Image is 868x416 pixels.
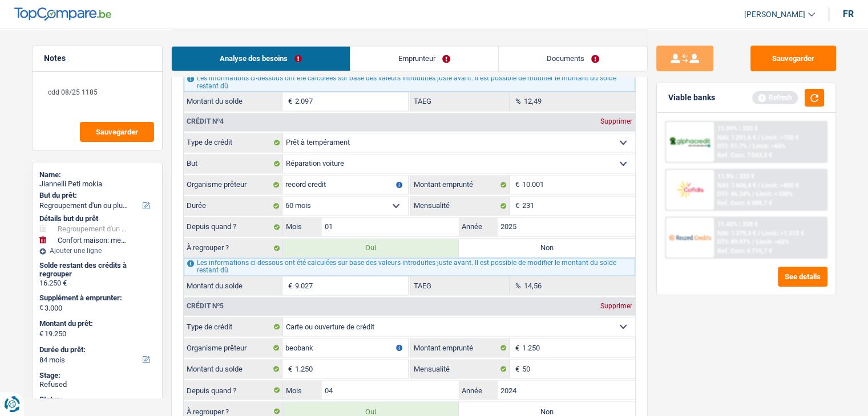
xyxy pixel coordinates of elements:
[669,179,711,200] img: Cofidis
[39,345,153,354] label: Durée du prêt:
[184,73,635,91] div: Les informations ci-dessous ont été calculées sur base des valeurs introduites juste avant. Il es...
[184,360,282,378] label: Montant du solde
[39,214,155,223] div: Détails but du prêt
[778,267,827,287] button: See details
[411,197,510,215] label: Mensualité
[510,197,522,215] span: €
[411,276,510,295] label: TAEG
[750,46,836,71] button: Sauvegarder
[758,134,760,141] span: /
[498,218,635,236] input: AAAA
[597,303,635,309] div: Supprimer
[184,239,283,257] label: À regrouper ?
[184,381,283,399] label: Depuis quand ?
[510,338,522,357] span: €
[39,293,153,303] label: Supplément à emprunter:
[44,54,151,63] h5: Notes
[411,338,510,357] label: Montant emprunté
[39,279,155,288] div: 16.250 €
[499,46,647,71] a: Documents
[459,218,498,236] label: Année
[717,142,747,150] span: DTI: 51.7%
[39,191,153,200] label: But du prêt:
[39,261,155,279] div: Solde restant des crédits à regrouper
[752,91,798,104] div: Refresh
[39,371,155,380] div: Stage:
[184,303,227,309] div: Crédit nº5
[753,142,786,150] span: Limit: <60%
[717,247,772,255] div: Ref. Cost: 6 715,7 €
[717,238,750,246] span: DTI: 49.97%
[80,122,154,142] button: Sauvegarder
[717,190,750,198] span: DTI: 46.24%
[762,230,804,237] span: Limit: >1.213 €
[510,176,522,194] span: €
[350,46,498,71] a: Emprunteur
[717,221,758,228] div: 11.45% | 328 €
[322,218,459,236] input: MM
[749,142,751,150] span: /
[762,182,799,189] span: Limit: >800 €
[184,197,282,215] label: Durée
[322,381,459,399] input: MM
[283,381,322,399] label: Mois
[282,92,295,111] span: €
[411,92,510,111] label: TAEG
[843,9,854,19] div: fr
[669,136,711,149] img: AlphaCredit
[717,199,772,207] div: Ref. Cost: 6 988,7 €
[669,227,711,248] img: Record Credits
[498,381,635,399] input: AAAA
[184,218,283,236] label: Depuis quand ?
[411,360,510,378] label: Mensualité
[172,46,350,71] a: Analyse des besoins
[39,247,155,255] div: Ajouter une ligne
[39,319,153,328] label: Montant du prêt:
[96,128,138,136] span: Sauvegarder
[283,239,459,257] label: Oui
[282,360,295,378] span: €
[39,180,155,189] div: Jiannelli Peti mokia
[39,170,155,180] div: Name:
[756,190,793,198] span: Limit: <100%
[717,173,754,180] div: 11.9% | 333 €
[717,125,758,132] div: 11.99% | 333 €
[717,152,772,159] div: Ref. Cost: 7 043,3 €
[39,380,155,389] div: Refused
[184,338,282,357] label: Organisme prêteur
[39,329,43,338] span: €
[282,276,295,295] span: €
[14,7,111,21] img: TopCompare Logo
[668,93,715,103] div: Viable banks
[752,190,754,198] span: /
[717,134,756,141] span: NAI: 1 291,6 €
[184,317,283,336] label: Type de crédit
[735,5,815,24] a: [PERSON_NAME]
[756,238,789,246] span: Limit: <65%
[184,176,282,194] label: Organisme prêteur
[184,154,283,173] label: But
[758,230,760,237] span: /
[184,133,283,152] label: Type de crédit
[510,360,522,378] span: €
[459,239,635,257] label: Non
[283,218,322,236] label: Mois
[597,118,635,125] div: Supprimer
[184,258,635,276] div: Les informations ci-dessous ont été calculées sur base des valeurs introduites juste avant. Il es...
[510,92,524,111] span: %
[752,238,754,246] span: /
[717,230,756,237] span: NAI: 1 379,3 €
[459,381,498,399] label: Année
[184,92,282,111] label: Montant du solde
[184,276,282,295] label: Montant du solde
[717,182,756,189] span: NAI: 1 606,4 €
[744,10,805,19] span: [PERSON_NAME]
[762,134,799,141] span: Limit: >750 €
[39,395,155,404] div: Status:
[184,118,227,125] div: Crédit nº4
[39,303,43,312] span: €
[758,182,760,189] span: /
[510,276,524,295] span: %
[411,176,510,194] label: Montant emprunté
